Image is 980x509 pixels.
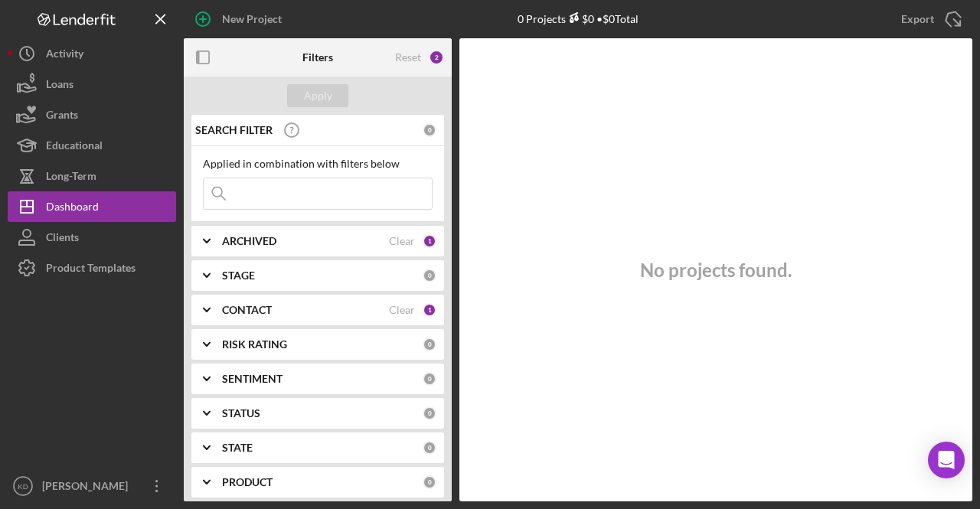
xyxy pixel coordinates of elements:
[518,12,639,25] div: 0 Projects • $0 Total
[222,442,253,454] b: STATE
[8,130,176,161] button: Educational
[423,475,436,489] div: 0
[222,476,273,488] b: PRODUCT
[640,259,792,281] h3: No projects found.
[423,303,436,317] div: 1
[46,38,83,73] div: Activity
[302,51,333,64] b: Filters
[222,235,276,247] b: ARCHIVED
[222,373,283,385] b: SENTIMENT
[389,235,415,247] div: Clear
[195,124,273,136] b: SEARCH FILTER
[566,12,594,25] div: $0
[901,4,934,34] div: Export
[423,372,436,386] div: 0
[8,69,176,100] button: Loans
[38,471,138,505] div: [PERSON_NAME]
[184,4,297,34] button: New Project
[8,100,176,130] button: Grants
[222,269,255,282] b: STAGE
[395,51,421,64] div: Reset
[423,269,436,282] div: 0
[423,406,436,420] div: 0
[423,234,436,248] div: 1
[46,69,73,103] div: Loans
[429,50,444,65] div: 2
[222,338,287,351] b: RISK RATING
[46,222,79,256] div: Clients
[8,222,176,253] button: Clients
[928,442,965,478] div: Open Intercom Messenger
[423,441,436,455] div: 0
[46,130,103,165] div: Educational
[46,100,78,134] div: Grants
[389,304,415,316] div: Clear
[8,253,176,283] button: Product Templates
[8,471,176,501] button: KD[PERSON_NAME]
[222,407,260,419] b: STATUS
[8,161,176,191] button: Long-Term
[46,161,96,195] div: Long-Term
[46,253,136,287] div: Product Templates
[222,304,272,316] b: CONTACT
[423,338,436,351] div: 0
[886,4,972,34] button: Export
[18,482,28,491] text: KD
[203,158,433,170] div: Applied in combination with filters below
[304,84,332,107] div: Apply
[423,123,436,137] div: 0
[46,191,99,226] div: Dashboard
[287,84,348,107] button: Apply
[222,4,282,34] div: New Project
[8,38,176,69] button: Activity
[8,191,176,222] button: Dashboard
